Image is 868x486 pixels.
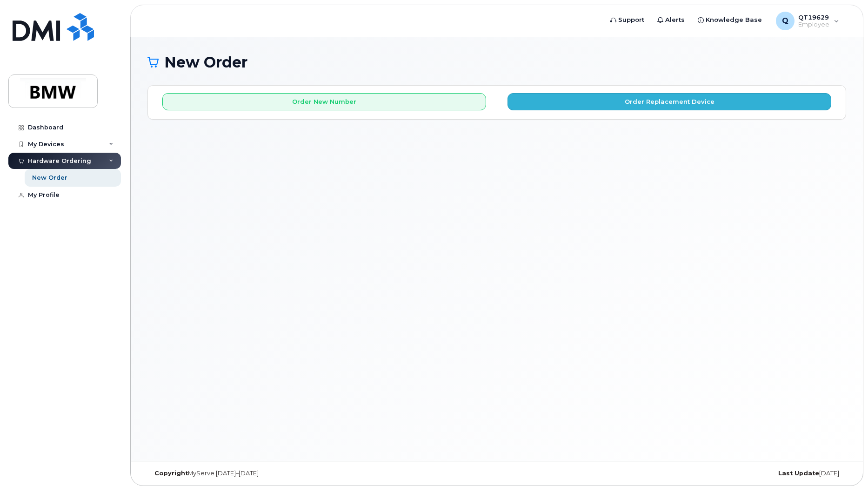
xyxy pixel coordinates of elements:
[147,470,381,477] div: MyServe [DATE]–[DATE]
[778,470,819,477] strong: Last Update
[154,470,188,477] strong: Copyright
[147,54,846,70] h1: New Order
[613,470,846,477] div: [DATE]
[828,445,861,479] iframe: Messenger Launcher
[507,93,831,110] button: Order Replacement Device
[162,93,486,110] button: Order New Number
